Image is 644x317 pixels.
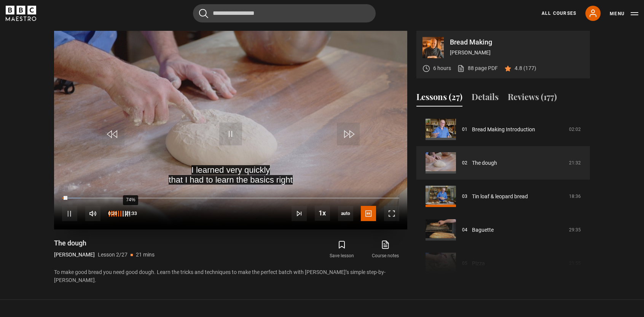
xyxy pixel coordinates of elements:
[54,268,407,284] p: To make good bread you need good dough. Learn the tricks and techniques to make the perfect batch...
[125,207,137,220] span: 21:33
[85,206,100,221] button: Mute
[292,206,307,221] button: Next Lesson
[98,251,128,259] p: Lesson 2/27
[62,198,399,199] div: Progress Bar
[320,239,363,261] button: Save lesson
[508,91,557,107] button: Reviews (177)
[315,205,330,221] button: Playback Rate
[193,4,376,22] input: Search
[136,251,155,259] p: 21 mins
[62,206,77,221] button: Pause
[54,31,407,229] video-js: Video Player
[361,206,376,221] button: Captions
[472,193,528,201] a: Tin loaf & leopard bread
[6,6,36,21] svg: BBC Maestro
[450,49,584,57] p: [PERSON_NAME]
[472,159,497,167] a: The dough
[515,64,536,72] p: 4.8 (177)
[450,39,584,46] p: Bread Making
[416,91,462,107] button: Lessons (27)
[54,239,155,248] h1: The dough
[610,10,638,18] button: Toggle navigation
[457,64,498,72] a: 88 page PDF
[384,206,399,221] button: Fullscreen
[472,126,535,134] a: Bread Making Introduction
[433,64,451,72] p: 6 hours
[472,91,499,107] button: Details
[108,207,117,220] span: 0:20
[542,10,576,17] a: All Courses
[108,211,131,217] div: Volume Level
[338,206,353,221] div: Current quality: 720p
[199,9,208,18] button: Submit the search query
[364,239,407,261] a: Course notes
[472,226,494,234] a: Baguette
[338,206,353,221] span: auto
[54,251,95,259] p: [PERSON_NAME]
